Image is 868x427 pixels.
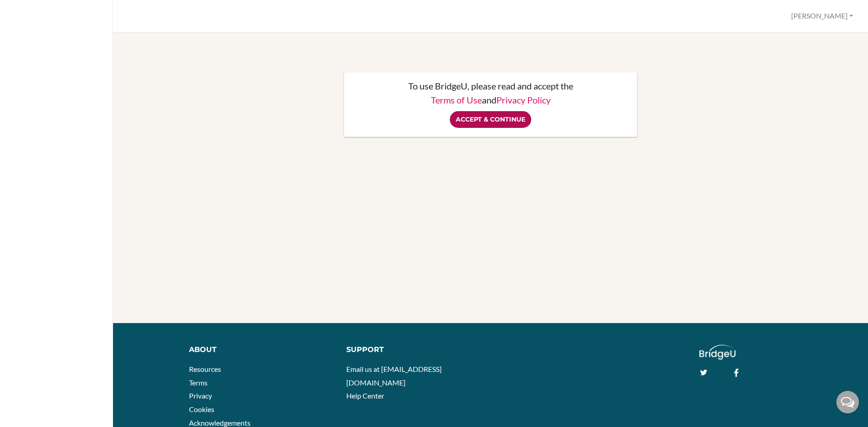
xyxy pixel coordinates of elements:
a: Resources [189,365,221,373]
button: [PERSON_NAME] [787,8,857,24]
a: Cookies [189,405,214,413]
div: About [189,345,333,355]
span: Help [20,6,39,14]
a: Email us at [EMAIL_ADDRESS][DOMAIN_NAME] [346,365,442,387]
a: Privacy [189,391,212,400]
a: Terms of Use [431,94,482,105]
div: Support [346,345,482,355]
a: Privacy Policy [496,94,551,105]
p: and [353,95,628,104]
input: Accept & Continue [450,111,531,128]
a: Acknowledgements [189,418,250,427]
p: To use BridgeU, please read and accept the [353,81,628,90]
a: Terms [189,378,208,387]
a: Help Center [346,391,384,400]
img: logo_white@2x-f4f0deed5e89b7ecb1c2cc34c3e3d731f90f0f143d5ea2071677605dd97b5244.png [699,345,736,360]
